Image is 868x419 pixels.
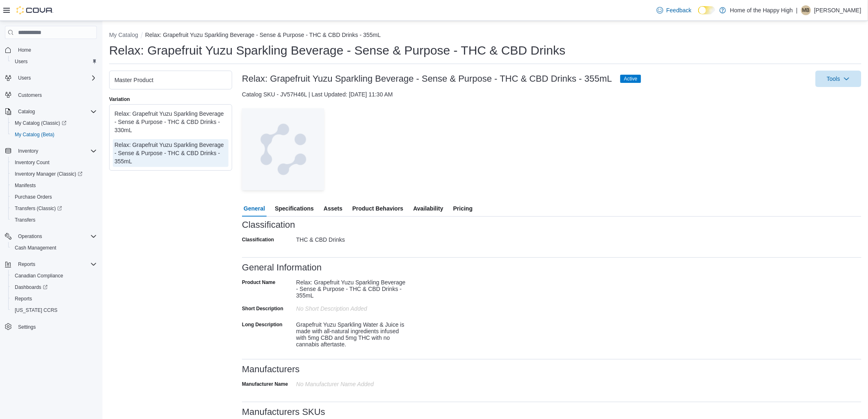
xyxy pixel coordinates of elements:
span: Inventory [18,148,38,154]
span: Purchase Orders [11,192,97,202]
h3: Classification [242,220,295,230]
button: Operations [2,231,100,242]
a: Transfers (Classic) [11,204,65,213]
button: Users [8,56,100,67]
div: Master Product [114,76,227,84]
a: Canadian Compliance [11,271,66,281]
span: Dashboards [11,282,97,292]
span: Inventory Count [15,159,50,166]
span: Customers [18,92,42,98]
span: Reports [15,295,32,302]
span: Cash Management [11,243,97,253]
span: Washington CCRS [11,305,97,315]
h3: Manufacturers [242,364,300,374]
span: Home [18,47,31,53]
button: Users [2,72,100,84]
span: Users [18,75,31,81]
a: Transfers [11,215,39,225]
a: Settings [15,322,39,332]
h1: Relax: Grapefruit Yuzu Sparkling Beverage - Sense & Purpose - THC & CBD Drinks [109,42,566,59]
a: Inventory Count [11,158,53,167]
button: My Catalog (Beta) [8,129,100,140]
a: Home [15,45,34,55]
label: Product Name [242,279,275,286]
span: Home [15,45,97,55]
span: Transfers [15,217,35,223]
a: My Catalog (Classic) [11,118,70,128]
span: My Catalog (Beta) [15,131,55,138]
p: Home of the Happy High [730,5,793,15]
span: Specifications [275,200,314,217]
span: My Catalog (Beta) [11,130,97,140]
label: Manufacturer Name [242,381,288,387]
button: [US_STATE] CCRS [8,305,100,316]
span: General [244,200,265,217]
a: Reports [11,294,35,304]
button: My Catalog [109,32,138,38]
span: Settings [18,324,36,330]
span: Customers [15,89,97,100]
img: Image for Cova Placeholder [242,108,324,190]
p: | [796,5,798,15]
label: Classification [242,236,274,243]
span: Cash Management [15,245,56,251]
span: [US_STATE] CCRS [15,307,57,314]
button: Inventory [15,146,41,156]
span: Canadian Compliance [15,272,63,279]
span: Canadian Compliance [11,271,97,281]
button: Operations [15,231,46,241]
a: My Catalog (Beta) [11,130,58,140]
span: Availability [413,200,443,217]
a: Inventory Manager (Classic) [8,168,100,180]
h3: Manufacturers SKUs [242,407,325,417]
span: Users [15,73,97,83]
span: Inventory Manager (Classic) [15,171,82,177]
span: MB [802,5,810,15]
span: Reports [18,261,35,268]
span: Operations [15,231,97,241]
div: Relax: Grapefruit Yuzu Sparkling Beverage - Sense & Purpose - THC & CBD Drinks - 330mL [114,110,227,134]
a: Dashboards [11,282,51,292]
span: Users [15,58,27,65]
a: My Catalog (Classic) [8,117,100,129]
button: Inventory Count [8,157,100,168]
a: Cash Management [11,243,59,253]
img: Cova [16,6,53,14]
button: Reports [15,259,39,269]
p: [PERSON_NAME] [814,5,861,15]
span: Reports [15,259,97,269]
a: [US_STATE] CCRS [11,305,61,315]
span: Active [620,75,641,83]
button: Transfers [8,214,100,226]
nav: An example of EuiBreadcrumbs [109,31,861,41]
div: Relax: Grapefruit Yuzu Sparkling Beverage - Sense & Purpose - THC & CBD Drinks - 355mL [296,276,406,299]
input: Dark Mode [698,6,715,15]
div: Relax: Grapefruit Yuzu Sparkling Beverage - Sense & Purpose - THC & CBD Drinks - 355mL [114,141,227,165]
button: Relax: Grapefruit Yuzu Sparkling Beverage - Sense & Purpose - THC & CBD Drinks - 355mL [145,32,381,38]
span: Active [624,75,637,82]
span: Inventory Count [11,158,97,167]
button: Canadian Compliance [8,270,100,282]
button: Inventory [2,145,100,157]
span: Manifests [15,182,36,189]
a: Manifests [11,181,39,190]
a: Users [11,57,31,66]
button: Users [15,73,34,83]
a: Purchase Orders [11,192,55,202]
span: Catalog [15,107,97,117]
div: No Manufacturer Name Added [296,378,406,387]
span: My Catalog (Classic) [15,120,66,126]
h3: General Information [242,263,322,272]
span: Tools [827,75,841,83]
a: Dashboards [8,282,100,293]
button: Cash Management [8,242,100,254]
span: Assets [324,200,343,217]
span: Product Behaviors [352,200,403,217]
a: Customers [15,90,45,100]
button: Settings [2,321,100,333]
span: Inventory Manager (Classic) [11,169,97,179]
div: Catalog SKU - JV57H46L | Last Updated: [DATE] 11:30 AM [242,90,861,98]
h3: Relax: Grapefruit Yuzu Sparkling Beverage - Sense & Purpose - THC & CBD Drinks - 355mL [242,74,612,84]
span: Transfers (Classic) [15,205,62,212]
